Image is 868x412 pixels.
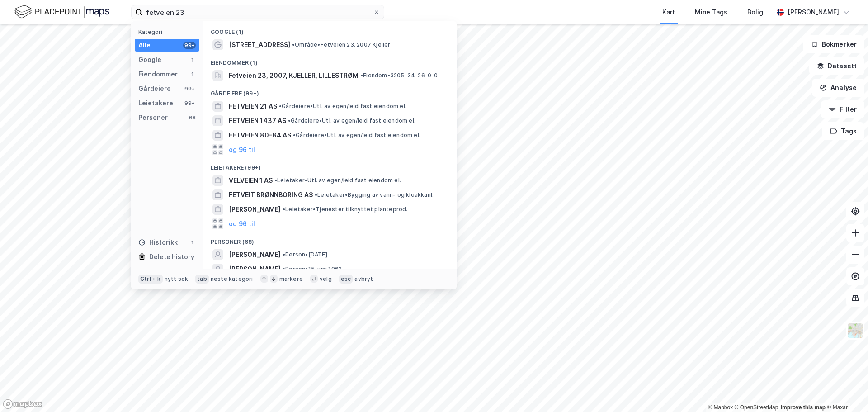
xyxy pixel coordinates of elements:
[203,21,457,38] div: Google (1)
[708,404,733,411] a: Mapbox
[229,204,281,215] span: [PERSON_NAME]
[195,275,209,284] div: tab
[292,41,391,48] span: Område • Fetveien 23, 2007 Kjeller
[274,177,401,184] span: Leietaker • Utl. av egen/leid fast eiendom el.
[229,144,255,155] button: og 96 til
[229,249,281,260] span: [PERSON_NAME]
[283,265,285,272] span: •
[847,322,864,339] img: Z
[320,275,332,283] div: velg
[149,251,194,262] div: Delete history
[283,251,285,258] span: •
[662,7,675,18] div: Kart
[189,114,196,121] div: 68
[229,70,359,81] span: Fetveien 23, 2007, KJELLER, LILLESTRØM
[138,69,178,80] div: Eiendommer
[183,85,196,92] div: 99+
[138,112,168,123] div: Personer
[283,265,342,273] span: Person • 15. juni 1962
[138,40,151,51] div: Alle
[203,83,457,99] div: Gårdeiere (99+)
[360,72,438,79] span: Eiendom • 3205-34-26-0-0
[279,103,282,109] span: •
[293,132,296,138] span: •
[283,251,327,258] span: Person • [DATE]
[138,275,163,284] div: Ctrl + k
[189,239,196,246] div: 1
[354,275,373,283] div: avbryt
[695,7,727,18] div: Mine Tags
[283,206,285,213] span: •
[183,42,196,49] div: 99+
[821,100,864,118] button: Filter
[279,275,303,283] div: markere
[138,28,199,35] div: Kategori
[229,130,291,141] span: FETVEIEN 80-84 AS
[283,206,408,213] span: Leietaker • Tjenester tilknyttet planteprod.
[747,7,763,18] div: Bolig
[279,103,406,110] span: Gårdeiere • Utl. av egen/leid fast eiendom el.
[203,157,457,173] div: Leietakere (99+)
[803,35,864,53] button: Bokmerker
[229,39,290,50] span: [STREET_ADDRESS]
[138,83,171,94] div: Gårdeiere
[823,369,868,412] div: Kontrollprogram for chat
[229,218,255,229] button: og 96 til
[288,117,291,124] span: •
[229,264,281,275] span: [PERSON_NAME]
[138,54,161,65] div: Google
[229,189,313,200] span: FETVEIT BRØNNBORING AS
[138,98,173,109] div: Leietakere
[203,52,457,68] div: Eiendommer (1)
[288,117,415,124] span: Gårdeiere • Utl. av egen/leid fast eiendom el.
[274,177,277,184] span: •
[292,41,295,48] span: •
[229,175,273,186] span: VELVEIEN 1 AS
[229,115,286,126] span: FETVEIEN 1437 AS
[138,237,178,248] div: Historikk
[189,56,196,63] div: 1
[315,191,434,199] span: Leietaker • Bygging av vann- og kloakkanl.
[3,399,42,409] a: Mapbox homepage
[229,101,277,112] span: FETVEIEN 21 AS
[360,72,363,79] span: •
[189,71,196,78] div: 1
[203,231,457,247] div: Personer (68)
[183,99,196,107] div: 99+
[142,5,373,19] input: Søk på adresse, matrikkel, gårdeiere, leietakere eller personer
[315,191,317,198] span: •
[165,275,189,283] div: nytt søk
[339,275,353,284] div: esc
[14,4,109,20] img: logo.f888ab2527a4732fd821a326f86c7f29.svg
[788,7,839,18] div: [PERSON_NAME]
[809,57,864,75] button: Datasett
[781,404,826,411] a: Improve this map
[735,404,778,411] a: OpenStreetMap
[812,79,864,97] button: Analyse
[211,275,253,283] div: neste kategori
[293,132,420,139] span: Gårdeiere • Utl. av egen/leid fast eiendom el.
[822,122,864,140] button: Tags
[823,369,868,412] iframe: Chat Widget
